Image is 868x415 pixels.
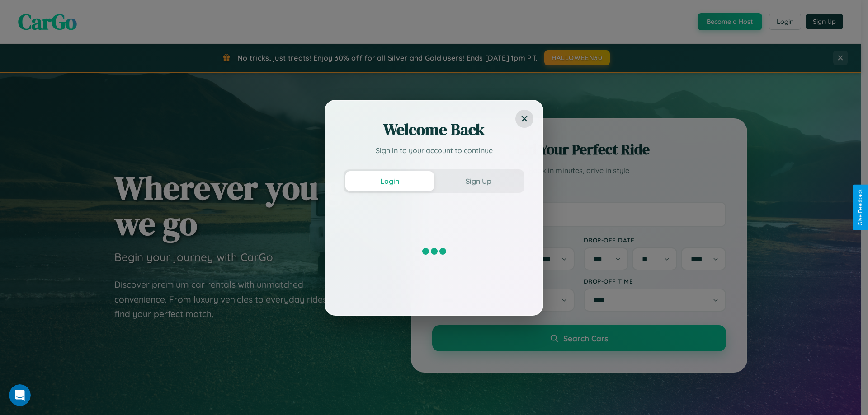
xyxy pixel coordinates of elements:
button: Sign Up [434,171,523,191]
button: Login [345,171,434,191]
h2: Welcome Back [344,119,524,140]
p: Sign in to your account to continue [344,145,524,156]
div: Give Feedback [857,189,863,226]
iframe: Intercom live chat [9,384,31,406]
